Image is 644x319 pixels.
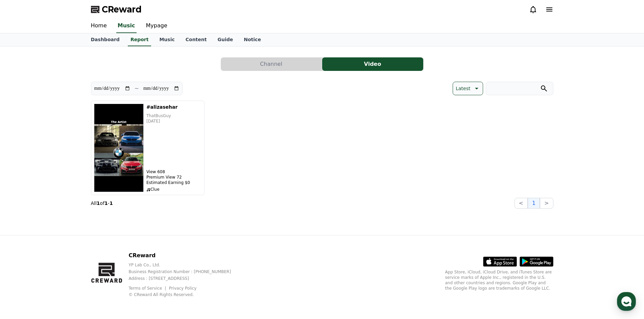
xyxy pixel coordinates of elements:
p: Clue [146,187,201,192]
a: Mypage [141,19,173,33]
strong: 1 [97,201,100,206]
button: > [540,198,553,209]
h5: #alizasehar [146,104,201,110]
p: YP Lab Co., Ltd. [128,262,242,268]
a: Settings [87,214,130,231]
a: Channel [221,57,322,71]
p: Address : [STREET_ADDRESS] [128,276,242,281]
button: Latest [453,82,483,95]
a: CReward [91,4,142,15]
a: Home [2,214,45,231]
button: Video [322,57,423,71]
a: Notice [238,33,266,46]
p: View 608 [146,169,201,175]
strong: 1 [110,201,113,206]
button: #alizasehar #alizasehar ThatBusGuy [DATE] View 608 Premium View 72 Estimated Earning $0 Clue [91,101,205,195]
span: Home [17,224,29,230]
p: Estimated Earning $0 [146,180,201,185]
a: Messages [45,214,87,231]
p: [DATE] [146,118,201,124]
a: Video [322,57,424,71]
strong: 1 [104,201,108,206]
a: Privacy Policy [169,286,197,291]
a: Content [180,33,212,46]
p: Premium View 72 [146,175,201,180]
a: Dashboard [86,33,125,46]
button: < [515,198,528,209]
button: 1 [528,198,540,209]
a: Guide [212,33,238,46]
p: © CReward All Rights Reserved. [128,292,242,297]
p: App Store, iCloud, iCloud Drive, and iTunes Store are service marks of Apple Inc., registered in ... [445,269,553,291]
p: ~ [135,84,139,92]
p: All of - [91,200,113,207]
img: #alizasehar [94,104,144,192]
a: Home [86,19,112,33]
p: CReward [128,251,242,260]
a: Music [154,33,180,46]
a: Music [116,19,137,33]
a: Report [128,33,151,46]
span: CReward [102,4,142,15]
a: Terms of Service [128,286,167,291]
span: Messages [56,224,76,230]
span: Settings [100,224,117,230]
button: Channel [221,57,322,71]
p: Business Registration Number : [PHONE_NUMBER] [128,269,242,274]
p: ThatBusGuy [146,113,201,118]
p: Latest [456,84,470,93]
